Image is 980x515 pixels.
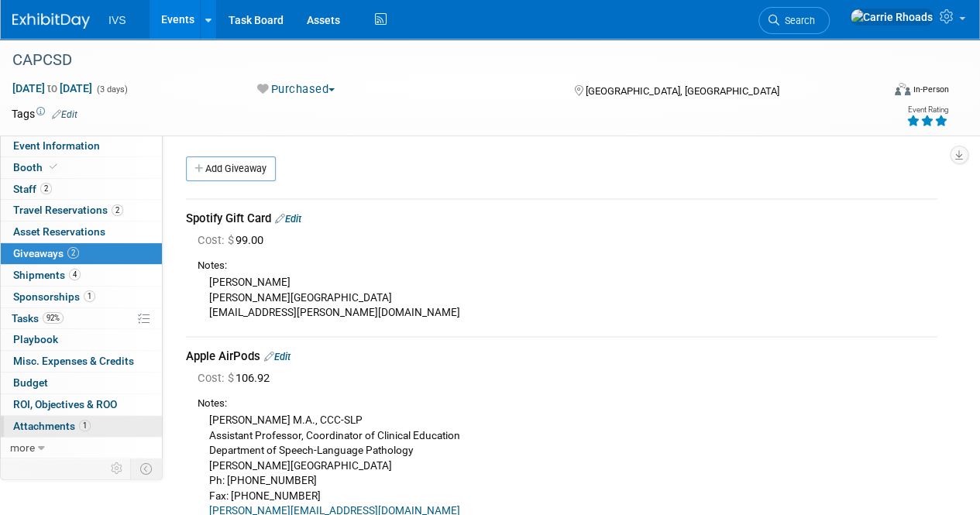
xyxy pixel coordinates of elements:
[895,83,910,95] img: Format-Inperson.png
[45,82,60,94] span: to
[50,163,57,171] i: Booth reservation complete
[1,243,162,264] a: Giveaways2
[13,290,95,303] span: Sponsorships
[108,14,126,26] span: IVS
[13,269,81,281] span: Shipments
[850,9,934,26] img: Carrie Rhoads
[275,213,301,225] a: Edit
[186,156,276,181] a: Add Giveaway
[67,247,79,259] span: 2
[12,81,93,95] span: [DATE] [DATE]
[10,441,35,454] span: more
[40,183,52,194] span: 2
[13,161,60,173] span: Booth
[13,247,79,259] span: Giveaways
[12,13,90,29] img: ExhibitDay
[69,269,81,280] span: 4
[13,355,134,367] span: Misc. Expenses & Credits
[252,81,341,98] button: Purchased
[1,179,162,200] a: Staff2
[12,106,77,122] td: Tags
[1,351,162,372] a: Misc. Expenses & Credits
[1,136,162,156] a: Event Information
[198,397,937,411] div: Notes:
[198,233,270,247] span: 99.00
[79,420,91,431] span: 1
[7,46,869,74] div: CAPCSD
[13,225,105,238] span: Asset Reservations
[13,420,91,432] span: Attachments
[1,416,162,437] a: Attachments1
[43,312,64,324] span: 92%
[198,371,276,385] span: 106.92
[1,438,162,458] a: more
[198,273,937,321] div: [PERSON_NAME] [PERSON_NAME][GEOGRAPHIC_DATA] [EMAIL_ADDRESS][PERSON_NAME][DOMAIN_NAME]
[13,376,48,389] span: Budget
[1,265,162,286] a: Shipments4
[13,183,52,195] span: Staff
[1,200,162,221] a: Travel Reservations2
[52,109,77,120] a: Edit
[585,85,779,97] span: [GEOGRAPHIC_DATA], [GEOGRAPHIC_DATA]
[198,233,236,247] span: Cost: $
[198,259,937,273] div: Notes:
[1,308,162,329] a: Tasks92%
[13,398,117,410] span: ROI, Objectives & ROO
[112,204,123,216] span: 2
[13,139,100,152] span: Event Information
[1,373,162,393] a: Budget
[1,329,162,350] a: Playbook
[13,204,123,216] span: Travel Reservations
[12,312,64,324] span: Tasks
[1,394,162,415] a: ROI, Objectives & ROO
[1,157,162,178] a: Booth
[131,458,163,479] td: Toggle Event Tabs
[1,287,162,307] a: Sponsorships1
[186,348,937,365] div: Apple AirPods
[264,351,291,362] a: Edit
[198,371,236,385] span: Cost: $
[779,15,815,26] span: Search
[812,81,949,104] div: Event Format
[186,211,937,227] div: Spotify Gift Card
[1,221,162,242] a: Asset Reservations
[758,7,830,34] a: Search
[906,106,948,114] div: Event Rating
[913,84,949,95] div: In-Person
[104,458,131,479] td: Personalize Event Tab Strip
[95,84,128,94] span: (3 days)
[84,290,95,302] span: 1
[13,333,58,345] span: Playbook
